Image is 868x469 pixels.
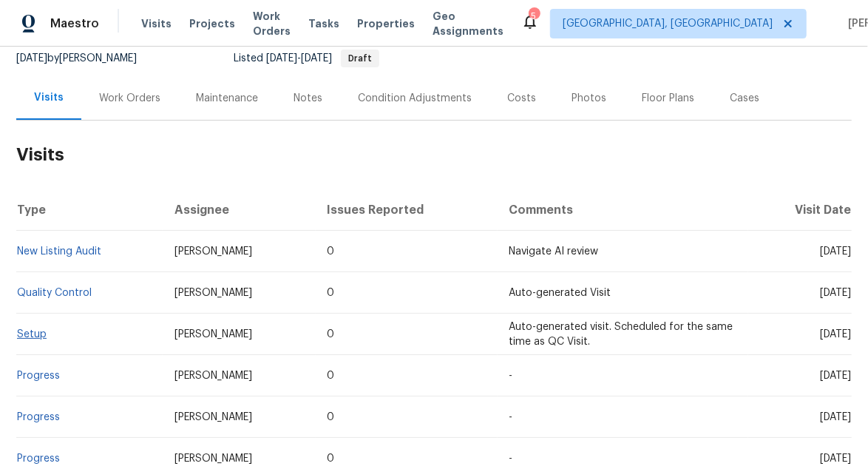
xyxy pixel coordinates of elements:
span: Listed [234,53,379,64]
span: 0 [328,288,335,298]
span: [DATE] [266,53,297,64]
span: [DATE] [820,412,851,422]
span: Auto-generated Visit [509,288,611,298]
span: [DATE] [16,53,47,64]
span: Geo Assignments [433,9,503,38]
div: Photos [572,91,606,106]
div: 5 [529,9,539,24]
h2: Visits [16,121,852,189]
span: 0 [328,371,335,381]
div: Maintenance [196,91,258,106]
span: - [509,371,513,381]
div: Costs [507,91,536,106]
div: by [PERSON_NAME] [16,50,155,67]
span: 0 [328,329,335,340]
th: Issues Reported [316,189,498,231]
span: - [266,53,332,64]
div: Work Orders [99,91,160,106]
span: [PERSON_NAME] [174,412,252,422]
span: 0 [328,412,335,422]
span: [DATE] [820,246,851,257]
span: 0 [328,453,335,464]
span: [DATE] [820,453,851,464]
a: Progress [17,453,60,464]
span: Visits [141,16,172,31]
span: 0 [328,246,335,257]
th: Comments [498,189,748,231]
span: - [509,453,513,464]
a: Progress [17,412,60,422]
span: Navigate AI review [509,246,599,257]
span: [PERSON_NAME] [174,453,252,464]
div: Visits [34,90,64,105]
th: Assignee [163,189,316,231]
div: Notes [294,91,322,106]
a: Quality Control [17,288,92,298]
span: [PERSON_NAME] [174,288,252,298]
span: [DATE] [820,288,851,298]
a: Progress [17,371,60,381]
span: Work Orders [253,9,291,38]
div: Floor Plans [642,91,694,106]
div: Cases [730,91,759,106]
span: Maestro [50,16,99,31]
span: - [509,412,513,422]
span: Properties [357,16,415,31]
a: New Listing Audit [17,246,101,257]
a: Setup [17,329,47,340]
span: Tasks [308,18,339,29]
span: [DATE] [301,53,332,64]
span: Draft [342,54,378,63]
span: [PERSON_NAME] [174,246,252,257]
th: Type [16,189,163,231]
span: [PERSON_NAME] [174,371,252,381]
span: [PERSON_NAME] [174,329,252,340]
span: [DATE] [820,371,851,381]
span: Auto-generated visit. Scheduled for the same time as QC Visit. [509,322,733,347]
span: Projects [189,16,235,31]
span: [DATE] [820,329,851,340]
span: [GEOGRAPHIC_DATA], [GEOGRAPHIC_DATA] [563,16,773,31]
div: Condition Adjustments [358,91,472,106]
th: Visit Date [748,189,852,231]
